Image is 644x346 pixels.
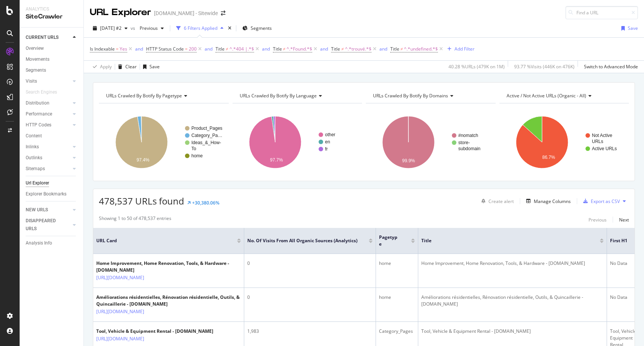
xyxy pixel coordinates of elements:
a: Movements [26,55,78,63]
div: and [135,46,143,52]
a: Visits [26,77,71,85]
div: [DOMAIN_NAME] - Sitewide [154,9,218,17]
div: times [226,25,233,32]
button: Clear [115,61,137,73]
div: 1,983 [247,328,373,335]
h4: URLs Crawled By Botify By language [238,90,356,102]
span: No. of Visits from All Organic Sources (Analytics) [247,237,357,244]
div: URL Explorer [90,6,151,19]
div: Showing 1 to 50 of 478,537 entries [99,215,171,224]
div: +30,380.06% [192,200,219,206]
a: Distribution [26,99,71,107]
div: Analytics [26,6,77,12]
input: Find a URL [565,6,638,19]
a: [URL][DOMAIN_NAME] [96,335,144,343]
a: Sitemaps [26,165,71,173]
button: Switch to Advanced Mode [581,61,638,73]
span: 200 [189,44,197,54]
div: Next [619,217,629,223]
div: Home Improvement, Home Renovation, Tools, & Hardware - [DOMAIN_NAME] [96,260,241,274]
svg: A chart. [499,109,629,175]
div: A chart. [233,109,362,175]
div: Category_Pages [379,328,415,335]
div: Create alert [488,198,514,205]
text: subdomain [458,146,481,151]
a: Performance [26,110,71,118]
span: Title [421,237,589,244]
span: = [185,46,188,52]
button: 6 Filters Applied [173,22,226,34]
div: Save [149,63,160,70]
a: [URL][DOMAIN_NAME] [96,274,144,281]
div: Améliorations résidentielles, Rénovation résidentielle, Outils, & Quincaillerie - [DOMAIN_NAME] [96,294,241,308]
a: Url Explorer [26,179,78,187]
h4: URLs Crawled By Botify By pagetype [105,90,222,102]
div: Apply [100,63,112,70]
div: 93.77 % Visits ( 446K on 476K ) [514,63,575,70]
text: 99.9% [402,158,415,163]
div: Outlinks [26,154,42,162]
span: URLs Crawled By Botify By language [240,92,317,99]
text: Product_Pages [191,126,222,131]
button: and [135,45,143,52]
span: ^.*undefined.*$ [404,44,438,54]
span: Title [331,46,340,52]
button: Save [618,22,638,34]
a: Explorer Bookmarks [26,190,78,198]
div: home [379,260,415,267]
span: ≠ [283,46,286,52]
div: Save [628,25,638,31]
div: No Data [610,260,642,267]
div: Inlinks [26,143,39,151]
div: Clear [125,63,137,70]
text: 97.7% [270,157,283,163]
svg: A chart. [366,109,496,175]
div: Home Improvement, Home Renovation, Tools, & Hardware - [DOMAIN_NAME] [421,260,604,267]
button: Manage Columns [523,197,571,206]
div: Distribution [26,99,49,107]
div: Add Filter [454,46,475,52]
span: Segments [251,25,272,31]
div: Performance [26,110,52,118]
span: 478,537 URLs found [99,195,184,207]
span: Title [390,46,399,52]
div: CURRENT URLS [26,34,59,42]
div: Tool, Vehicle & Equipment Rental - [DOMAIN_NAME] [421,328,604,335]
button: Segments [239,22,275,34]
span: HTTP Status Code [146,46,184,52]
span: Previous [137,25,158,31]
a: DISAPPEARED URLS [26,217,71,233]
button: Previous [137,22,167,34]
div: Sitemaps [26,165,45,173]
span: Title [216,46,225,52]
div: Overview [26,45,44,52]
span: Yes [120,44,127,54]
a: CURRENT URLS [26,34,71,42]
div: Améliorations résidentielles, Rénovation résidentielle, Outils, & Quincaillerie - [DOMAIN_NAME] [421,294,604,308]
span: vs [131,25,137,31]
text: fr [325,146,328,152]
span: ≠ [226,46,228,52]
text: 97.4% [137,157,149,163]
a: Analysis Info [26,239,78,247]
a: Outlinks [26,154,71,162]
div: HTTP Codes [26,121,51,129]
a: Content [26,132,78,140]
a: Inlinks [26,143,71,151]
span: URLs Crawled By Botify By domains [373,92,448,99]
text: 86.7% [542,155,555,160]
span: Is Indexable [90,46,115,52]
text: To [191,146,196,151]
div: Switch to Advanced Mode [584,63,638,70]
text: Not Active [592,133,612,138]
div: and [205,46,213,52]
button: and [205,45,213,52]
div: A chart. [99,109,229,175]
text: Active URLs [592,146,617,151]
span: ^.*Found.*$ [287,44,312,54]
div: Url Explorer [26,179,49,187]
div: 0 [247,294,373,301]
span: ≠ [401,46,403,52]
